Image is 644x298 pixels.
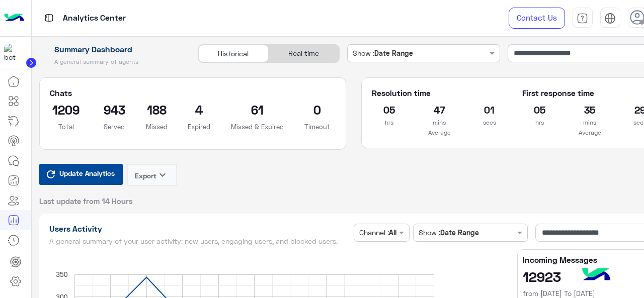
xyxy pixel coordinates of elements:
[604,13,616,24] img: tab
[50,102,83,118] h2: 1209
[39,44,187,54] h1: Summary Dashboard
[4,8,24,29] img: Logo
[50,122,83,132] p: Total
[573,8,593,29] a: tab
[183,102,216,118] h2: 4
[231,122,284,132] p: Missed & Expired
[372,118,407,128] p: hrs
[572,118,607,128] p: mins
[299,122,336,132] p: Timeout
[509,8,565,29] a: Contact Us
[522,118,557,128] p: hrs
[579,258,614,293] img: hulul-logo.png
[472,102,507,118] h2: 01
[299,102,336,118] h2: 0
[39,58,187,66] h5: A general summary of agents
[63,12,126,25] p: Analytics Center
[372,102,407,118] h2: 05
[57,166,117,180] span: Update Analytics
[231,102,284,118] h2: 61
[49,237,350,245] h5: A general summary of your user activity: new users, engaging users, and blocked users.
[50,88,336,98] h5: Chats
[372,128,507,138] p: Average
[422,102,457,118] h2: 47
[39,164,123,185] button: Update Analytics
[577,13,588,24] img: tab
[572,102,607,118] h2: 35
[198,45,269,62] div: Historical
[56,270,68,278] text: 350
[183,122,216,132] p: Expired
[127,164,177,186] button: Exportkeyboard_arrow_down
[422,118,457,128] p: mins
[43,12,55,24] img: tab
[522,102,557,118] h2: 05
[269,45,339,62] div: Real time
[156,169,169,181] i: keyboard_arrow_down
[146,102,168,118] h2: 188
[98,102,131,118] h2: 943
[4,44,22,62] img: 317874714732967
[98,122,131,132] p: Served
[39,196,133,206] span: Last update from 14 Hours
[472,118,507,128] p: secs
[372,88,507,98] h5: Resolution time
[49,224,350,234] h1: Users Activity
[146,122,168,132] p: Missed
